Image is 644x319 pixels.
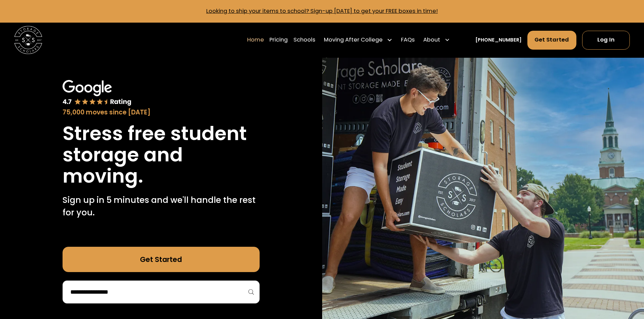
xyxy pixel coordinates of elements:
[582,31,630,50] a: Log In
[423,36,440,44] div: About
[321,30,396,50] div: Moving After College
[527,31,577,50] a: Get Started
[63,194,260,219] p: Sign up in 5 minutes and we'll handle the rest for you.
[63,247,260,272] a: Get Started
[401,30,415,50] a: FAQs
[293,30,315,50] a: Schools
[247,30,264,50] a: Home
[475,36,522,44] a: [PHONE_NUMBER]
[421,30,453,50] div: About
[324,36,383,44] div: Moving After College
[63,80,132,106] img: Google 4.7 star rating
[14,26,42,54] a: home
[14,26,42,54] img: Storage Scholars main logo
[269,30,288,50] a: Pricing
[206,7,438,15] a: Looking to ship your items to school? Sign-up [DATE] to get your FREE boxes in time!
[63,123,260,187] h1: Stress free student storage and moving.
[63,108,260,117] div: 75,000 moves since [DATE]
